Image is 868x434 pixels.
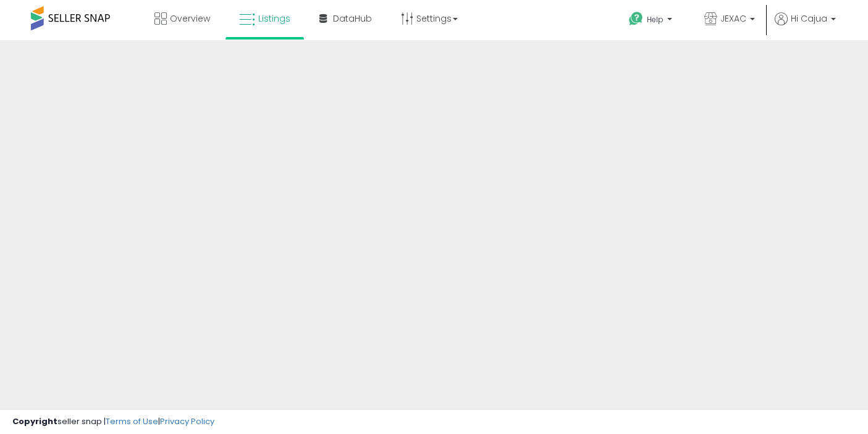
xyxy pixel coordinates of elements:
div: seller snap | | [12,416,214,428]
a: Terms of Use [106,415,158,427]
span: Help [647,14,664,25]
a: Privacy Policy [160,415,214,427]
span: Hi Cajua [791,12,827,25]
i: Get Help [628,11,644,27]
span: Listings [258,12,290,25]
strong: Copyright [12,415,57,427]
a: Hi Cajua [775,12,836,40]
span: JEXAC [720,12,746,25]
span: Overview [170,12,210,25]
a: Help [619,2,685,40]
span: DataHub [333,12,372,25]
